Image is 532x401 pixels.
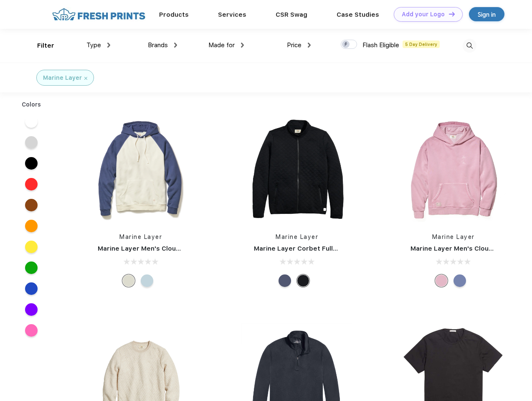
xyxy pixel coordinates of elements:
[403,41,440,48] span: 5 Day Delivery
[362,41,399,49] span: Flash Eligible
[98,245,234,252] a: Marine Layer Men's Cloud 9 Fleece Hoodie
[107,43,110,48] img: dropdown.png
[276,11,307,18] a: CSR Swag
[435,274,448,287] div: Lilas
[241,43,244,48] img: dropdown.png
[37,41,54,51] div: Filter
[50,7,148,22] img: fo%20logo%202.webp
[478,10,496,19] div: Sign in
[432,233,475,240] a: Marine Layer
[218,11,246,18] a: Services
[241,113,352,224] img: func=resize&h=266
[308,43,311,48] img: dropdown.png
[208,41,235,49] span: Made for
[463,39,476,53] img: desktop_search.svg
[469,7,504,21] a: Sign in
[449,12,455,16] img: DT
[398,113,509,224] img: func=resize&h=266
[119,233,162,240] a: Marine Layer
[453,274,466,287] div: Vintage Indigo
[86,41,101,49] span: Type
[279,274,291,287] div: Navy
[148,41,168,49] span: Brands
[85,113,196,224] img: func=resize&h=266
[254,245,370,252] a: Marine Layer Corbet Full-Zip Jacket
[297,274,309,287] div: Black
[43,74,82,82] div: Marine Layer
[276,233,318,240] a: Marine Layer
[402,11,445,18] div: Add your Logo
[15,100,48,109] div: Colors
[141,274,153,287] div: Cool Ombre
[287,41,301,49] span: Price
[84,77,87,80] img: filter_cancel.svg
[174,43,177,48] img: dropdown.png
[122,274,135,287] div: Navy/Cream
[159,11,189,18] a: Products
